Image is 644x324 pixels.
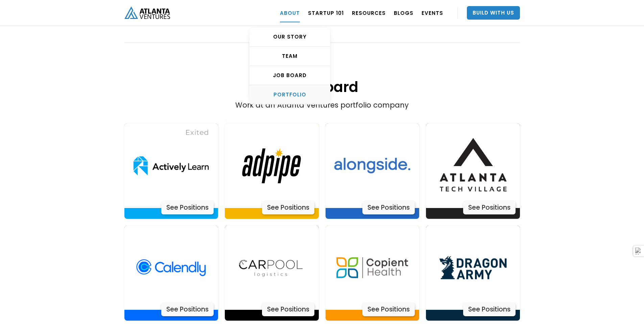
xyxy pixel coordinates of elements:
[426,123,520,219] a: Actively LearnSee Positions
[362,303,415,316] div: See Positions
[249,72,330,79] div: Job Board
[249,66,330,85] a: Job Board
[161,201,214,214] div: See Positions
[326,123,420,219] a: Actively LearnSee Positions
[352,3,386,22] a: RESOURCES
[249,85,330,104] a: PORTFOLIO
[225,123,319,219] a: Actively LearnSee Positions
[431,226,515,310] img: Actively Learn
[308,3,344,22] a: Startup 101
[129,123,213,208] img: Actively Learn
[262,201,314,214] div: See Positions
[249,47,330,66] a: TEAM
[249,91,330,98] div: PORTFOLIO
[230,123,314,208] img: Actively Learn
[326,226,420,321] a: Actively LearnSee Positions
[249,33,330,40] div: OUR STORY
[463,201,516,214] div: See Positions
[124,44,520,97] h1: Job Board
[129,226,213,310] img: Actively Learn
[249,53,330,60] div: TEAM
[161,303,214,316] div: See Positions
[249,27,330,47] a: OUR STORY
[280,3,300,22] a: ABOUT
[330,123,414,208] img: Actively Learn
[124,226,218,321] a: Actively LearnSee Positions
[394,3,413,22] a: BLOGS
[362,201,415,214] div: See Positions
[431,123,515,208] img: Actively Learn
[422,3,443,22] a: EVENTS
[463,303,516,316] div: See Positions
[225,226,319,321] a: Actively LearnSee Positions
[262,303,314,316] div: See Positions
[426,226,520,321] a: Actively LearnSee Positions
[230,226,314,310] img: Actively Learn
[467,6,520,20] a: Build With Us
[124,123,218,219] a: Actively LearnSee Positions
[330,226,414,310] img: Actively Learn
